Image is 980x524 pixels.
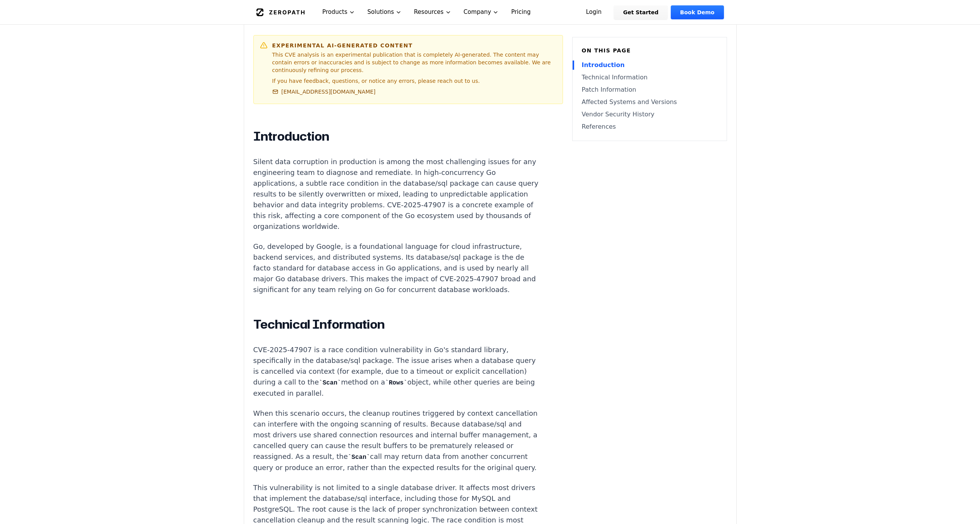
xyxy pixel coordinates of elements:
a: [EMAIL_ADDRESS][DOMAIN_NAME] [272,88,376,96]
code: Rows [385,380,407,386]
a: Introduction [582,60,717,70]
a: Vendor Security History [582,110,717,119]
a: Patch Information [582,85,717,94]
a: Technical Information [582,73,717,82]
p: When this scenario occurs, the cleanup routines triggered by context cancellation can interfere w... [253,408,540,473]
a: Affected Systems and Versions [582,97,717,107]
p: If you have feedback, questions, or notice any errors, please reach out to us. [272,77,556,85]
h2: Introduction [253,129,540,144]
h6: On this page [582,47,717,54]
h6: Experimental AI-Generated Content [272,42,556,49]
p: This CVE analysis is an experimental publication that is completely AI-generated. The content may... [272,51,556,74]
a: Get Started [614,5,668,19]
a: Book Demo [671,5,724,19]
p: Go, developed by Google, is a foundational language for cloud infrastructure, backend services, a... [253,241,540,295]
a: Login [577,5,611,19]
a: References [582,122,717,131]
code: Scan [319,380,341,386]
p: Silent data corruption in production is among the most challenging issues for any engineering tea... [253,156,540,232]
h2: Technical Information [253,317,540,332]
p: CVE-2025-47907 is a race condition vulnerability in Go's standard library, specifically in the da... [253,344,540,399]
code: Scan [348,454,370,461]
